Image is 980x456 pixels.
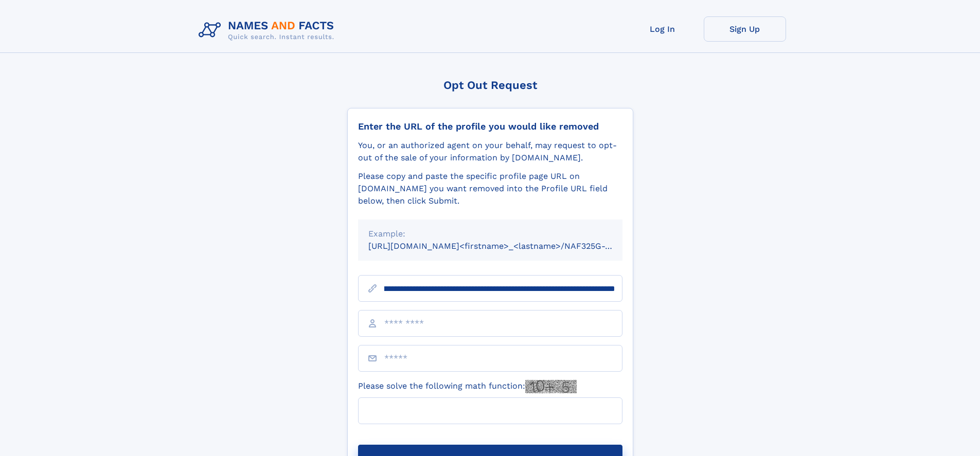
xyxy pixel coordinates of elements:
[621,16,704,42] a: Log In
[358,170,622,207] div: Please copy and paste the specific profile page URL on [DOMAIN_NAME] you want removed into the Pr...
[194,16,343,44] img: Logo Names and Facts
[358,380,577,393] label: Please solve the following math function:
[368,241,642,251] small: [URL][DOMAIN_NAME]<firstname>_<lastname>/NAF325G-xxxxxxxx
[368,228,612,240] div: Example:
[704,16,786,42] a: Sign Up
[358,121,622,132] div: Enter the URL of the profile you would like removed
[347,79,633,92] div: Opt Out Request
[358,139,622,164] div: You, or an authorized agent on your behalf, may request to opt-out of the sale of your informatio...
